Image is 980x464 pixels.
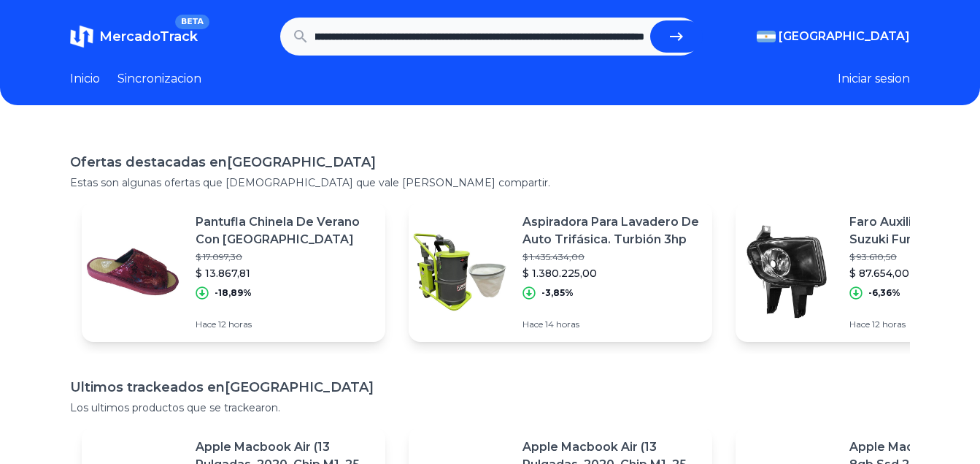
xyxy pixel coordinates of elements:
[196,213,374,248] p: Pantufla Chinela De Verano Con [GEOGRAPHIC_DATA]
[82,221,184,323] img: Featured image
[70,152,910,172] h1: Ofertas destacadas en [GEOGRAPHIC_DATA]
[838,70,910,88] button: Iniciar sesion
[868,287,900,299] p: -6,36%
[541,287,574,299] p: -3,85%
[70,25,198,48] a: MercadoTrackBETA
[196,319,374,330] p: Hace 12 horas
[70,175,910,190] p: Estas son algunas ofertas que [DEMOGRAPHIC_DATA] que vale [PERSON_NAME] compartir.
[196,266,374,281] p: $ 13.867,81
[736,221,838,323] img: Featured image
[175,15,209,29] span: BETA
[70,25,93,48] img: MercadoTrack
[409,202,712,342] a: Featured imageAspiradora Para Lavadero De Auto Trifásica. Turbión 3hp$ 1.435.434,00$ 1.380.225,00...
[757,28,910,45] button: [GEOGRAPHIC_DATA]
[409,221,511,323] img: Featured image
[757,31,776,42] img: Argentina
[99,28,198,45] span: MercadoTrack
[70,70,100,88] a: Inicio
[215,287,252,299] p: -18,89%
[522,213,701,248] p: Aspiradora Para Lavadero De Auto Trifásica. Turbión 3hp
[196,251,374,263] p: $ 17.097,30
[522,319,701,330] p: Hace 14 horas
[82,202,385,342] a: Featured imagePantufla Chinela De Verano Con [GEOGRAPHIC_DATA]$ 17.097,30$ 13.867,81-18,89%Hace 1...
[117,70,201,88] a: Sincronizacion
[522,266,701,281] p: $ 1.380.225,00
[779,28,910,45] span: [GEOGRAPHIC_DATA]
[70,377,910,398] h1: Ultimos trackeados en [GEOGRAPHIC_DATA]
[522,251,701,263] p: $ 1.435.434,00
[70,400,910,415] p: Los ultimos productos que se trackearon.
